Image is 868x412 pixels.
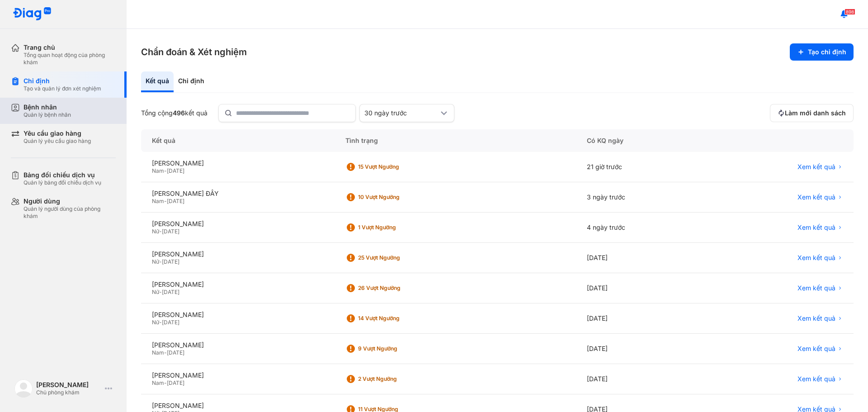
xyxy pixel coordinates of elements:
span: - [159,319,162,326]
img: logo [14,379,33,398]
span: [DATE] [167,349,184,356]
span: Nam [152,349,164,356]
span: Xem kết quả [797,163,835,171]
div: 25 Vượt ngưỡng [358,254,430,261]
div: Quản lý người dùng của phòng khám [24,205,116,220]
div: Quản lý bệnh nhân [24,111,71,118]
div: Bệnh nhân [24,103,71,111]
span: - [159,258,162,265]
div: [DATE] [576,334,708,364]
button: Làm mới danh sách [770,104,854,122]
span: Xem kết quả [797,314,835,322]
div: 10 Vượt ngưỡng [358,194,430,201]
div: Chủ phòng khám [36,389,101,396]
div: [PERSON_NAME] [152,159,324,167]
div: 15 Vượt ngưỡng [358,163,430,170]
div: [PERSON_NAME] [152,250,324,258]
div: [DATE] [576,243,708,273]
div: 14 Vượt ngưỡng [358,315,430,322]
div: Kết quả [141,129,335,152]
span: [DATE] [162,319,179,326]
div: Quản lý yêu cầu giao hàng [24,137,91,145]
div: Chỉ định [24,77,101,85]
div: Trang chủ [24,43,116,52]
div: Người dùng [24,197,116,205]
span: Nữ [152,319,159,326]
span: Nam [152,198,164,204]
div: [PERSON_NAME] [152,402,324,410]
span: - [164,349,167,356]
div: 26 Vượt ngưỡng [358,284,430,292]
span: - [164,379,167,386]
div: [PERSON_NAME] ĐÂY [152,189,324,198]
div: Tổng quan hoạt động của phòng khám [24,52,116,66]
div: 30 ngày trước [364,109,439,117]
span: [DATE] [167,379,184,386]
div: [DATE] [576,303,708,334]
div: 1 Vượt ngưỡng [358,224,430,231]
div: [PERSON_NAME] [152,371,324,379]
div: Tạo và quản lý đơn xét nghiệm [24,85,101,92]
span: 898 [844,9,855,15]
span: - [159,289,162,295]
div: Kết quả [141,71,174,92]
span: Nam [152,167,164,174]
div: [PERSON_NAME] [152,341,324,349]
span: Nữ [152,289,159,295]
span: [DATE] [162,289,179,295]
div: 21 giờ trước [576,152,708,182]
span: Xem kết quả [797,223,835,232]
span: - [159,228,162,235]
span: [DATE] [167,167,184,174]
div: 3 ngày trước [576,182,708,213]
div: Tổng cộng kết quả [141,109,208,117]
div: Chỉ định [174,71,209,92]
div: [DATE] [576,273,708,303]
div: Có KQ ngày [576,129,708,152]
div: Quản lý bảng đối chiếu dịch vụ [24,179,101,186]
div: Tình trạng [335,129,576,152]
span: Xem kết quả [797,345,835,353]
div: 2 Vượt ngưỡng [358,375,430,383]
div: [PERSON_NAME] [152,220,324,228]
img: logo [13,7,52,21]
div: Bảng đối chiếu dịch vụ [24,171,101,179]
div: 4 ngày trước [576,213,708,243]
div: [PERSON_NAME] [152,280,324,289]
span: Làm mới danh sách [785,109,846,117]
button: Tạo chỉ định [790,43,854,61]
div: 9 Vượt ngưỡng [358,345,430,352]
span: [DATE] [162,228,179,235]
div: Yêu cầu giao hàng [24,129,91,137]
span: [DATE] [162,258,179,265]
span: [DATE] [167,198,184,204]
span: - [164,198,167,204]
span: Xem kết quả [797,193,835,201]
span: Xem kết quả [797,284,835,292]
span: Nữ [152,258,159,265]
div: [PERSON_NAME] [36,381,101,389]
div: [DATE] [576,364,708,394]
span: Xem kết quả [797,254,835,262]
span: 496 [173,109,185,117]
div: [PERSON_NAME] [152,311,324,319]
span: - [164,167,167,174]
span: Xem kết quả [797,375,835,383]
span: Nam [152,379,164,386]
span: Nữ [152,228,159,235]
h3: Chẩn đoán & Xét nghiệm [141,46,247,58]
